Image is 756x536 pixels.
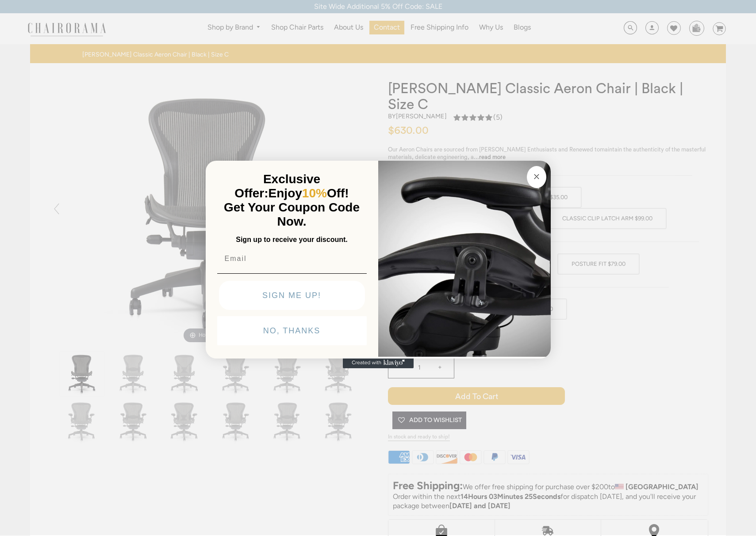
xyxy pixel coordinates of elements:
[343,358,414,368] a: Created with Klaviyo - opens in a new tab
[219,281,365,310] button: SIGN ME UP!
[224,200,360,228] span: Get Your Coupon Code Now.
[217,250,367,268] input: Email
[527,166,546,188] button: Close dialog
[236,236,347,243] span: Sign up to receive your discount.
[269,186,349,200] span: Enjoy Off!
[302,186,327,200] span: 10%
[217,316,367,345] button: NO, THANKS
[234,172,320,200] span: Exclusive Offer:
[378,159,551,357] img: 92d77583-a095-41f6-84e7-858462e0427a.jpeg
[217,273,367,274] img: underline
